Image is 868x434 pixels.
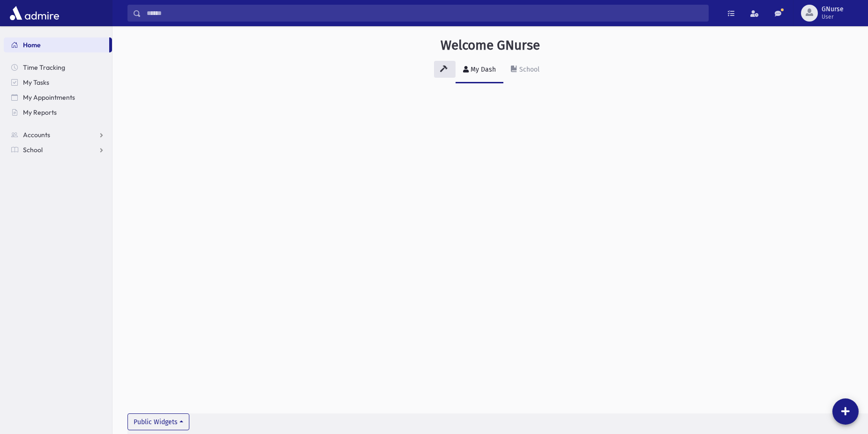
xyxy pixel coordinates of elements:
div: School [517,66,539,74]
span: My Appointments [23,93,75,102]
a: Home [4,37,109,52]
a: Accounts [4,127,112,142]
span: Home [23,41,41,49]
div: My Dash [469,66,496,74]
h3: Welcome GNurse [441,37,540,53]
span: My Reports [23,108,57,117]
span: Accounts [23,131,50,139]
span: User [822,13,844,21]
a: My Dash [456,57,503,83]
input: Search [141,5,708,22]
span: GNurse [822,6,844,13]
a: My Appointments [4,90,112,105]
a: Time Tracking [4,60,112,75]
a: School [4,142,112,157]
a: School [503,57,547,83]
button: Public Widgets [127,413,189,430]
span: Time Tracking [23,63,65,72]
img: AdmirePro [7,4,61,22]
span: My Tasks [23,78,49,87]
a: My Tasks [4,75,112,90]
span: School [23,146,43,154]
a: My Reports [4,105,112,120]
